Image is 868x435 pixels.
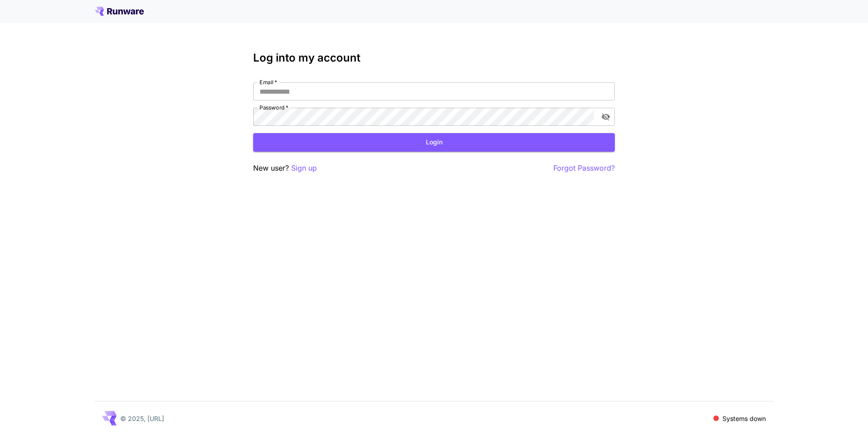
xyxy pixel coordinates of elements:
button: Login [253,133,615,152]
p: © 2025, [URL] [120,414,164,423]
button: Forgot Password? [553,163,615,174]
label: Email [259,78,277,86]
button: Sign up [291,163,317,174]
p: New user? [253,163,317,174]
label: Password [259,104,288,111]
p: Systems down [722,414,766,423]
button: toggle password visibility [598,109,614,125]
h3: Log into my account [253,52,615,64]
